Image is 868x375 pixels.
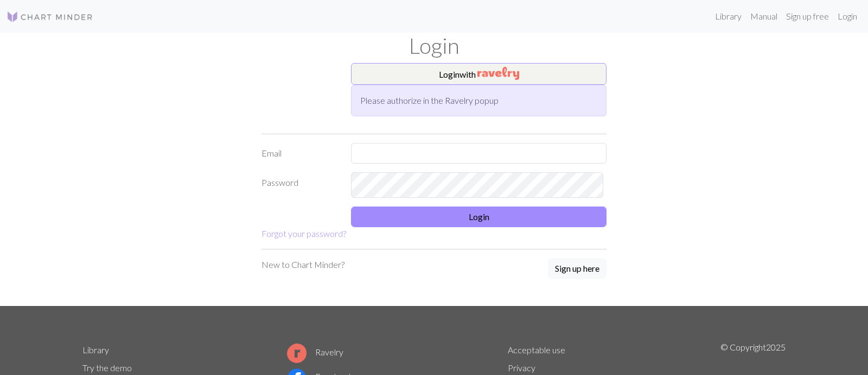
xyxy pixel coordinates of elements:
[255,143,344,164] label: Email
[255,172,344,198] label: Password
[82,345,109,355] a: Library
[351,207,607,227] button: Login
[287,343,307,363] img: Ravelry logo
[508,345,565,355] a: Acceptable use
[351,85,607,116] div: Please authorize in the Ravelry popup
[261,228,346,239] a: Forgot your password?
[782,5,833,27] a: Sign up free
[548,258,607,279] button: Sign up here
[833,5,861,27] a: Login
[7,10,93,23] img: Logo
[82,362,132,373] a: Try the demo
[548,258,607,280] a: Sign up here
[287,347,343,357] a: Ravelry
[508,362,535,373] a: Privacy
[261,258,344,271] p: New to Chart Minder?
[477,67,519,80] img: Ravelry
[746,5,782,27] a: Manual
[76,33,792,59] h1: Login
[711,5,746,27] a: Library
[351,63,607,85] button: Loginwith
